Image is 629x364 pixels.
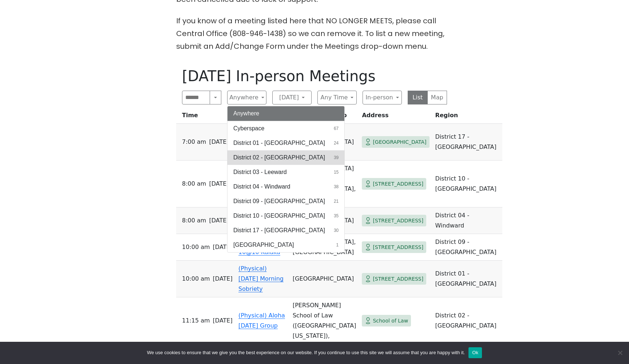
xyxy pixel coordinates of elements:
span: 30 results [334,227,339,234]
button: Search [210,91,221,104]
th: Address [359,110,432,124]
button: Anywhere [227,91,266,104]
span: [DATE] [213,274,233,284]
span: [DATE] [213,242,233,252]
button: District 17 - [GEOGRAPHIC_DATA]30 results [228,223,344,238]
span: Cyberspace [233,124,264,133]
span: 67 results [334,125,339,132]
span: District 03 - Leeward [233,168,287,177]
span: School of Law [373,316,408,325]
span: 11:15 AM [182,316,210,326]
button: In-person [363,91,402,104]
button: District 09 - [GEOGRAPHIC_DATA]21 results [228,194,344,209]
button: List [408,91,428,104]
button: District 03 - Leeward15 results [228,165,344,179]
span: [STREET_ADDRESS] [373,179,423,189]
span: 35 results [334,213,339,219]
button: Cyberspace67 results [228,121,344,136]
button: District 02 - [GEOGRAPHIC_DATA]39 results [228,150,344,165]
button: District 10 - [GEOGRAPHIC_DATA]35 results [228,209,344,223]
span: [GEOGRAPHIC_DATA] [233,241,294,249]
p: If you know of a meeting listed here that NO LONGER MEETS, please call Central Office (808-946-14... [176,15,453,53]
span: 15 results [334,169,339,175]
span: 7:00 AM [182,137,206,147]
span: 1 result [336,242,339,248]
a: (Physical) [DATE] Morning Sobriety [238,265,284,292]
th: Region [432,110,502,124]
span: 39 results [334,154,339,161]
span: 10:00 AM [182,242,210,252]
span: 24 results [334,140,339,146]
span: No [616,349,624,356]
button: [GEOGRAPHIC_DATA]1 result [228,238,344,252]
button: Anywhere [228,106,344,121]
button: [DATE] [272,91,312,104]
span: District 01 - [GEOGRAPHIC_DATA] [233,139,325,147]
button: Map [427,91,447,104]
span: [DATE] [213,316,233,326]
td: [PERSON_NAME] School of Law ([GEOGRAPHIC_DATA][US_STATE]), [290,297,359,344]
button: Any Time [317,91,357,104]
td: [GEOGRAPHIC_DATA] [290,261,359,297]
span: 21 results [334,198,339,205]
span: [DATE] [209,137,229,147]
span: 10:00 AM [182,274,210,284]
input: Search [182,91,210,104]
td: District 04 - Windward [432,207,502,234]
td: District 10 - [GEOGRAPHIC_DATA] [432,161,502,207]
th: Time [176,110,236,124]
button: Ok [468,347,482,358]
span: District 02 - [GEOGRAPHIC_DATA] [233,153,325,162]
span: District 10 - [GEOGRAPHIC_DATA] [233,211,325,220]
td: District 02 - [GEOGRAPHIC_DATA] [432,297,502,344]
td: District 09 - [GEOGRAPHIC_DATA] [432,234,502,261]
span: 8:00 AM [182,215,206,226]
button: District 01 - [GEOGRAPHIC_DATA]24 results [228,136,344,150]
h1: [DATE] In-person Meetings [182,67,447,85]
a: (Physical) Aloha [DATE] Group [238,312,285,329]
span: [STREET_ADDRESS] [373,274,423,284]
span: We use cookies to ensure that we give you the best experience on our website. If you continue to ... [147,349,465,356]
span: [DATE] [209,215,229,226]
td: District 01 - [GEOGRAPHIC_DATA] [432,261,502,297]
button: District 04 - Windward38 results [228,179,344,194]
div: Anywhere [227,106,345,253]
span: 8:00 AM [182,179,206,189]
span: [GEOGRAPHIC_DATA] [373,138,426,147]
span: [STREET_ADDRESS] [373,243,423,252]
span: District 04 - Windward [233,182,290,191]
span: 38 results [334,183,339,190]
td: District 17 - [GEOGRAPHIC_DATA] [432,124,502,161]
span: [DATE] [209,179,229,189]
span: District 09 - [GEOGRAPHIC_DATA] [233,197,325,206]
span: [STREET_ADDRESS] [373,216,423,225]
span: District 17 - [GEOGRAPHIC_DATA] [233,226,325,235]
